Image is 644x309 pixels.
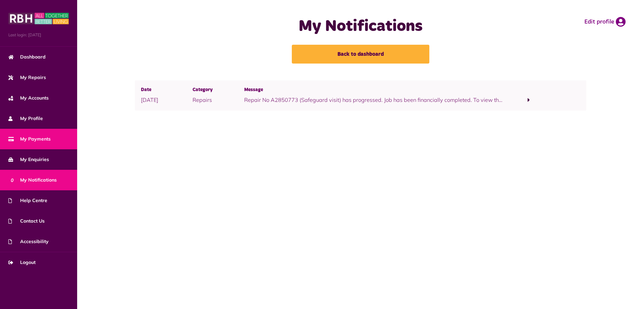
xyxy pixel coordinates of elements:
[244,96,503,104] p: Repair No A2850773 (Safeguard visit) has progressed. Job has been financially completed. To view ...
[8,218,45,225] span: Contact Us
[8,197,47,204] span: Help Centre
[244,86,503,94] span: Message
[8,136,51,143] span: My Payments
[8,32,69,38] span: Last login: [DATE]
[8,238,49,245] span: Accessibility
[584,17,626,27] a: Edit profile
[8,176,16,184] span: 0
[8,259,36,266] span: Logout
[193,96,244,104] p: Repairs
[8,177,57,184] span: My Notifications
[8,156,49,163] span: My Enquiries
[226,17,495,36] h1: My Notifications
[8,74,46,81] span: My Repairs
[8,12,69,25] img: MyRBH
[8,53,46,61] span: Dashboard
[292,45,429,64] a: Back to dashboard
[8,94,49,102] span: My Accounts
[141,96,193,104] p: [DATE]
[193,86,244,94] span: Category
[8,115,43,122] span: My Profile
[141,86,193,94] span: Date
